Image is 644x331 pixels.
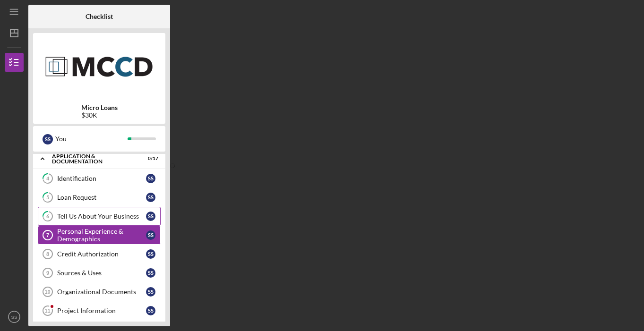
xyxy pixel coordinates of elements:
div: Personal Experience & Demographics [57,228,146,243]
div: Tell Us About Your Business [57,212,146,220]
div: S S [146,249,155,259]
a: 11Project InformationSS [38,301,161,320]
button: SS [5,307,24,326]
div: You [55,131,128,147]
div: S S [146,193,155,202]
a: 10Organizational DocumentsSS [38,282,161,301]
tspan: 6 [46,213,50,220]
div: S S [146,306,155,315]
tspan: 4 [46,176,50,182]
div: Project Information [57,307,146,314]
div: Sources & Uses [57,269,146,277]
div: Organizational Documents [57,288,146,296]
div: S S [146,230,155,240]
div: S S [146,268,155,278]
div: Application & Documentation [52,153,135,164]
tspan: 5 [46,195,49,201]
tspan: 7 [46,232,49,238]
div: S S [146,287,155,297]
div: Credit Authorization [57,250,146,258]
a: 8Credit AuthorizationSS [38,245,161,263]
tspan: 8 [46,251,49,257]
div: S S [146,174,155,183]
text: SS [11,314,17,320]
tspan: 9 [46,270,49,276]
a: 5Loan RequestSS [38,188,161,207]
img: Product logo [33,38,165,94]
tspan: 11 [44,308,50,314]
div: 0 / 17 [141,156,158,161]
div: $30K [81,111,118,119]
tspan: 10 [44,289,50,295]
a: 4IdentificationSS [38,169,161,188]
div: Loan Request [57,194,146,201]
b: Checklist [86,13,113,20]
a: 9Sources & UsesSS [38,263,161,282]
div: S S [43,134,53,144]
a: 7Personal Experience & DemographicsSS [38,226,161,245]
b: Micro Loans [81,104,118,111]
div: Identification [57,175,146,182]
div: S S [146,212,155,221]
a: 6Tell Us About Your BusinessSS [38,207,161,226]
